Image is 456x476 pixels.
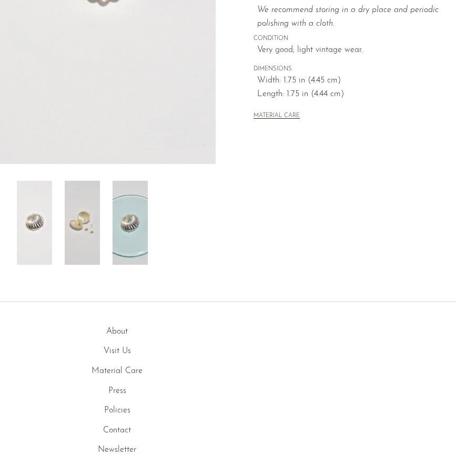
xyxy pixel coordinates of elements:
[65,181,100,265] img: Silver Scallop Shell Pill Box
[104,347,131,355] a: Visit Us
[257,44,443,57] span: Very good; light vintage wear.
[254,112,300,120] button: MATERIAL CARE
[257,88,443,101] span: Length: 1.75 in (4.44 cm)
[257,6,439,28] i: We recommend storing in a dry place and periodic polishing with a cloth.
[257,74,443,88] span: Width: 1.75 in (4.45 cm)
[98,446,136,454] a: Newsletter
[104,406,130,415] a: Policies
[254,65,443,74] span: DIMENSIONS
[113,181,148,265] img: Silver Scallop Shell Pill Box
[92,367,143,375] a: Material Care
[108,387,126,395] a: Press
[103,426,131,434] a: Contact
[17,181,52,265] img: Silver Scallop Shell Pill Box
[13,325,222,457] ul: Quick links
[106,327,128,336] a: About
[254,34,443,44] span: CONDITION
